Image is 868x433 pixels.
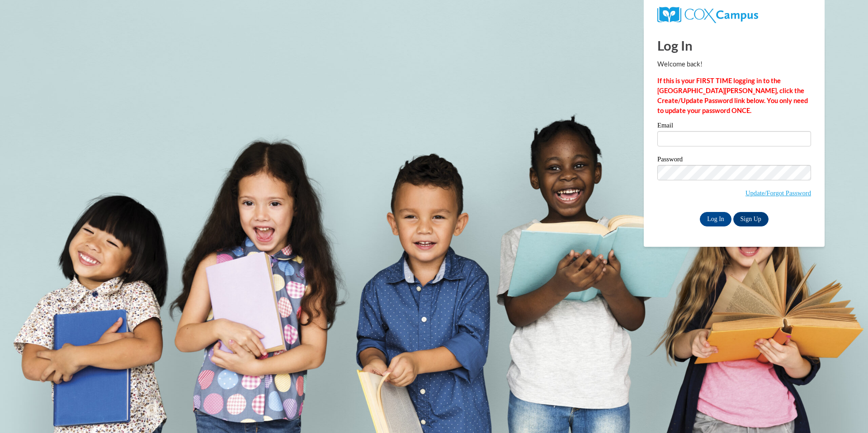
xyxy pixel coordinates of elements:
p: Welcome back! [657,59,811,69]
a: Update/Forgot Password [745,189,811,197]
a: COX Campus [657,10,758,18]
img: COX Campus [657,7,758,23]
label: Password [657,156,811,165]
label: Email [657,122,811,131]
input: Log In [700,212,731,226]
a: Sign Up [733,212,769,226]
strong: If this is your FIRST TIME logging in to the [GEOGRAPHIC_DATA][PERSON_NAME], click the Create/Upd... [657,77,808,114]
h1: Log In [657,36,811,55]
